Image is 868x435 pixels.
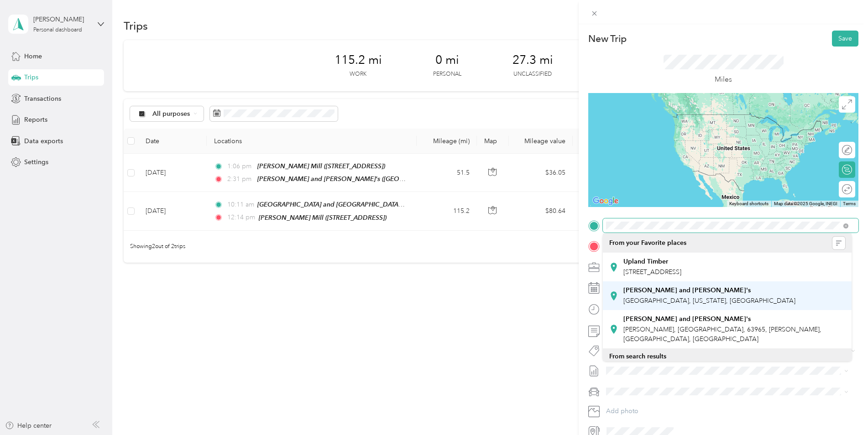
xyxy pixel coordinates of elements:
[729,201,769,207] button: Keyboard shortcuts
[623,297,795,305] span: [GEOGRAPHIC_DATA], [US_STATE], [GEOGRAPHIC_DATA]
[603,405,858,418] button: Add photo
[609,239,686,247] span: From your Favorite places
[623,258,668,266] strong: Upland Timber
[623,326,821,343] span: [PERSON_NAME], [GEOGRAPHIC_DATA], 63965, [PERSON_NAME], [GEOGRAPHIC_DATA], [GEOGRAPHIC_DATA]
[591,195,621,207] a: Open this area in Google Maps (opens a new window)
[591,195,621,207] img: Google
[623,268,681,276] span: [STREET_ADDRESS]
[588,32,627,45] p: New Trip
[774,201,837,206] span: Map data ©2025 Google, INEGI
[623,315,751,323] strong: [PERSON_NAME] and [PERSON_NAME]'s
[609,352,666,360] span: From search results
[623,286,751,295] strong: [PERSON_NAME] and [PERSON_NAME]'s
[832,31,858,47] button: Save
[817,384,868,435] iframe: Everlance-gr Chat Button Frame
[715,74,732,85] p: Miles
